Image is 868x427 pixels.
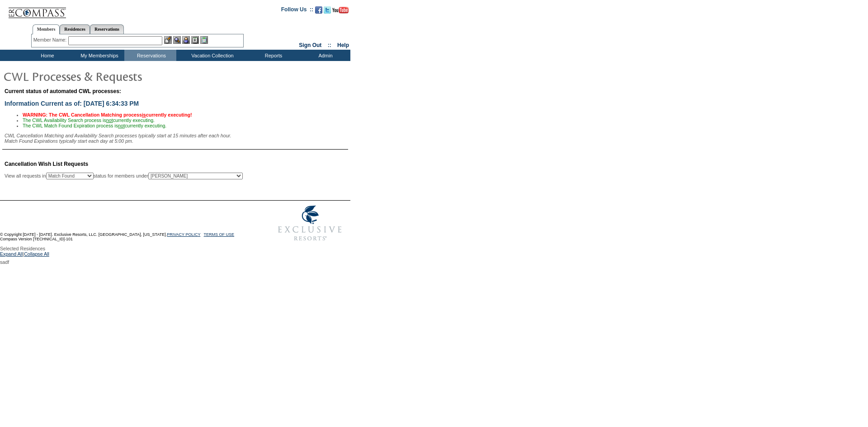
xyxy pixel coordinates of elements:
td: Follow Us :: [281,5,313,16]
img: Follow us on Twitter [324,6,331,14]
span: Information Current as of: [DATE] 6:34:33 PM [5,100,139,107]
td: Admin [298,50,350,61]
a: Members [33,24,60,34]
td: Vacation Collection [176,50,246,61]
div: View all requests in status for members under [5,173,243,179]
img: b_edit.gif [164,36,172,44]
u: is [142,112,146,117]
a: Residences [60,24,90,34]
img: Become our fan on Facebook [315,6,322,14]
img: b_calculator.gif [200,36,208,44]
a: TERMS OF USE [204,232,235,237]
a: PRIVACY POLICY [167,232,200,237]
img: Subscribe to our YouTube Channel [332,7,349,14]
span: WARNING: The CWL Cancellation Matching process currently executing! [23,112,192,117]
a: Reservations [90,24,124,34]
img: Reservations [191,36,199,44]
span: Current status of automated CWL processes: [5,88,121,94]
div: Member Name: [33,36,68,44]
u: not [118,123,125,128]
img: Impersonate [182,36,190,44]
td: Reservations [124,50,176,61]
a: Become our fan on Facebook [315,9,322,14]
div: CWL Cancellation Matching and Availability Search processes typically start at 15 minutes after e... [5,133,348,144]
a: Help [337,42,349,48]
span: The CWL Match Found Expiration process is currently executing. [23,123,166,128]
td: My Memberships [72,50,124,61]
u: not [106,117,113,123]
td: Home [20,50,72,61]
img: Exclusive Resorts [269,201,350,246]
span: The CWL Availability Search process is currently executing. [23,117,155,123]
img: View [173,36,181,44]
a: Subscribe to our YouTube Channel [332,9,349,14]
a: Sign Out [299,42,321,48]
a: Collapse All [24,251,49,259]
td: Reports [246,50,298,61]
span: Cancellation Wish List Requests [5,161,88,167]
span: :: [328,42,331,48]
a: Follow us on Twitter [324,9,331,14]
